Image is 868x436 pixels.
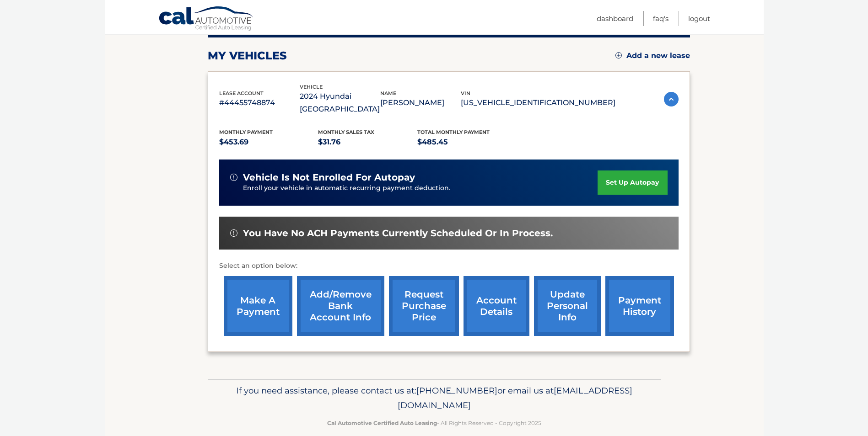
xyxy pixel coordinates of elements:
a: make a payment [224,276,292,336]
img: alert-white.svg [230,174,237,181]
a: Add a new lease [615,51,690,60]
p: 2024 Hyundai [GEOGRAPHIC_DATA] [300,90,380,116]
span: You have no ACH payments currently scheduled or in process. [243,228,553,239]
p: $485.45 [417,136,517,149]
a: Dashboard [597,11,633,26]
p: $31.76 [318,136,417,149]
span: vehicle is not enrolled for autopay [243,172,415,183]
span: Monthly Payment [219,129,273,135]
p: $453.69 [219,136,318,149]
strong: Cal Automotive Certified Auto Leasing [327,420,437,426]
p: Select an option below: [219,261,679,271]
span: [PHONE_NUMBER] [416,385,497,396]
img: add.svg [615,52,622,58]
a: account details [464,276,529,336]
a: Cal Automotive [158,6,254,32]
p: [PERSON_NAME] [380,96,461,109]
p: If you need assistance, please contact us at: or email us at [214,383,655,413]
a: Logout [688,11,710,26]
a: FAQ's [653,11,669,26]
img: accordion-active.svg [664,92,679,106]
span: Total Monthly Payment [417,129,490,135]
a: request purchase price [389,276,459,336]
span: name [380,90,396,96]
span: vehicle [300,84,323,90]
a: update personal info [534,276,601,336]
a: Add/Remove bank account info [297,276,384,336]
h2: my vehicles [208,49,287,63]
span: [EMAIL_ADDRESS][DOMAIN_NAME] [398,385,632,410]
p: Enroll your vehicle in automatic recurring payment deduction. [243,183,598,193]
span: Monthly sales Tax [318,129,374,135]
a: payment history [605,276,674,336]
a: set up autopay [598,170,667,195]
span: vin [461,90,470,96]
img: alert-white.svg [230,229,237,237]
span: lease account [219,90,264,96]
p: - All Rights Reserved - Copyright 2025 [214,418,655,428]
p: #44455748874 [219,96,300,109]
p: [US_VEHICLE_IDENTIFICATION_NUMBER] [461,96,615,109]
